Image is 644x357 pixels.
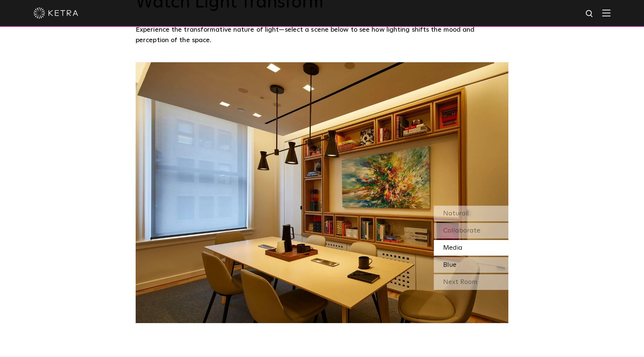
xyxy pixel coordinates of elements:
[434,274,508,290] div: Next Room
[34,7,78,19] img: ketra-logo-2019-white
[602,9,610,16] img: Hamburger%20Nav.svg
[443,210,468,217] span: Natural
[136,62,508,323] img: SS-Desktop-CEC-03
[443,227,480,234] span: Collaborate
[136,25,505,46] p: Experience the transformative nature of light—select a scene below to see how lighting shifts the...
[585,9,594,19] img: search icon
[443,244,463,251] span: Media
[443,262,457,268] span: Blue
